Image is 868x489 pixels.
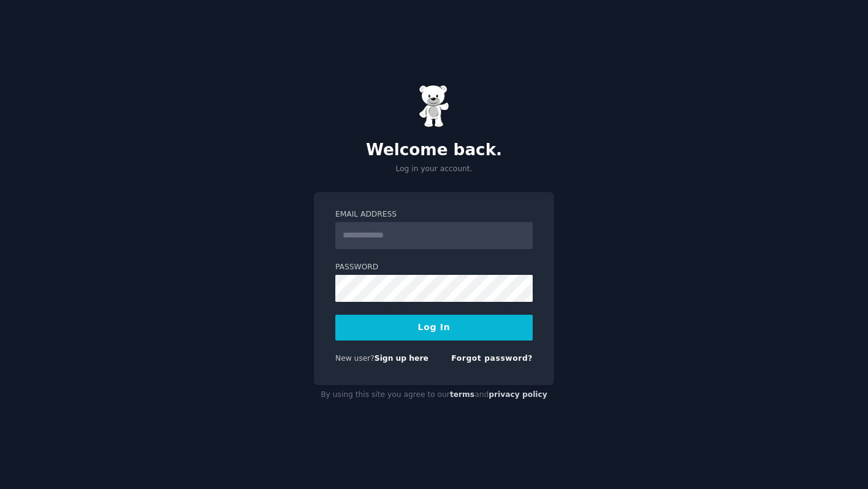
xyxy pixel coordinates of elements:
p: Log in your account. [314,164,554,175]
a: privacy policy [489,390,547,399]
a: terms [450,390,474,399]
label: Password [335,262,533,273]
a: Sign up here [375,354,428,363]
label: Email Address [335,209,533,220]
button: Log In [335,315,533,341]
span: New user? [335,354,375,363]
a: Forgot password? [451,354,533,363]
div: By using this site you agree to our and [314,385,554,405]
img: Gummy Bear [419,85,449,128]
h2: Welcome back. [314,141,554,160]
